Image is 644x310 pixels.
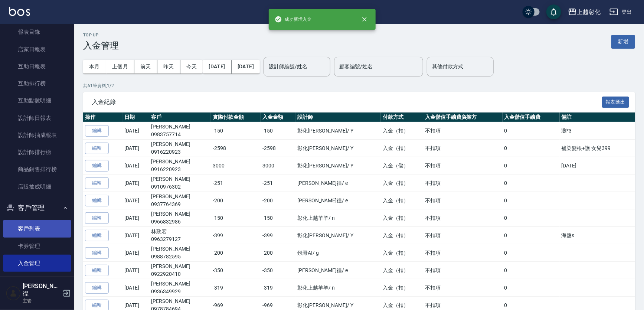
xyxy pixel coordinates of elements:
td: 補染髮根+護 女兒399 [560,140,635,157]
a: 客戶列表 [3,220,71,237]
td: [DATE] [122,192,149,209]
td: 3000 [261,157,295,174]
td: 不扣項 [423,122,503,140]
td: 入金（扣） [381,209,423,227]
button: 編輯 [85,177,109,189]
td: [DATE] [122,227,149,244]
td: [PERSON_NAME]徨 / e [295,192,381,209]
td: 不扣項 [423,174,503,192]
td: 0 [503,192,560,209]
th: 設計師 [295,112,381,122]
td: [PERSON_NAME] [149,157,211,174]
p: 0966832986 [151,218,209,226]
p: 0937764369 [151,200,209,208]
td: 0 [503,227,560,244]
a: 互助點數明細 [3,92,71,109]
a: 設計師日報表 [3,110,71,127]
a: 設計師抽成報表 [3,127,71,144]
td: -200 [261,192,295,209]
p: 0916220923 [151,148,209,156]
p: 0988782595 [151,253,209,261]
span: 成功新增入金 [275,16,312,23]
td: 入金（扣） [381,244,423,262]
a: 店販抽成明細 [3,178,71,195]
a: 商品銷售排行榜 [3,161,71,178]
p: 0916220923 [151,166,209,173]
p: 0922920410 [151,270,209,278]
td: -319 [261,279,295,297]
td: -150 [211,122,261,140]
td: -350 [261,262,295,279]
td: [PERSON_NAME] [149,192,211,209]
td: -2598 [261,140,295,157]
td: 0 [503,174,560,192]
td: 入金（扣） [381,192,423,209]
td: [DATE] [122,244,149,262]
p: 0963279127 [151,235,209,243]
td: 入金（扣） [381,279,423,297]
td: [PERSON_NAME] [149,174,211,192]
td: 0 [503,244,560,262]
td: 彰化[PERSON_NAME] / Y [295,157,381,174]
td: 不扣項 [423,209,503,227]
button: 編輯 [85,195,109,206]
button: 編輯 [85,212,109,224]
button: save [546,4,561,19]
td: -319 [211,279,261,297]
td: -200 [261,244,295,262]
th: 入金儲值手續費負擔方 [423,112,503,122]
th: 入金儲值手續費 [503,112,560,122]
p: 0983757714 [151,131,209,138]
td: 0 [503,157,560,174]
p: 0910976302 [151,183,209,191]
td: -150 [261,122,295,140]
th: 付款方式 [381,112,423,122]
td: [PERSON_NAME] [149,279,211,297]
td: -200 [211,192,261,209]
td: -2598 [211,140,261,157]
th: 日期 [122,112,149,122]
td: 0 [503,209,560,227]
td: 海鹽s [560,227,635,244]
button: 客戶管理 [3,198,71,218]
td: -150 [261,209,295,227]
td: -200 [211,244,261,262]
td: [DATE] [560,157,635,174]
button: 報表匯出 [602,97,630,108]
td: 0 [503,279,560,297]
td: 不扣項 [423,244,503,262]
td: 彰化上越羊羊 / n [295,279,381,297]
td: 入金（儲） [381,157,423,174]
button: 編輯 [85,282,109,294]
td: [PERSON_NAME] [149,140,211,157]
td: -350 [211,262,261,279]
h5: [PERSON_NAME]徨 [23,283,61,297]
button: 前天 [134,60,157,74]
td: 入金（扣） [381,262,423,279]
td: [PERSON_NAME] [149,122,211,140]
th: 實際付款金額 [211,112,261,122]
button: close [356,11,373,27]
td: -251 [261,174,295,192]
td: [DATE] [122,209,149,227]
td: 0 [503,122,560,140]
a: 互助排行榜 [3,75,71,92]
td: 不扣項 [423,157,503,174]
td: 入金（扣） [381,227,423,244]
td: -150 [211,209,261,227]
td: 彰化[PERSON_NAME] / Y [295,227,381,244]
h2: Top Up [83,33,119,37]
button: 上越彰化 [565,4,604,20]
button: 員工及薪資 [3,275,71,294]
td: [DATE] [122,157,149,174]
td: [DATE] [122,122,149,140]
td: [PERSON_NAME] [149,244,211,262]
td: 0 [503,262,560,279]
th: 入金金額 [261,112,295,122]
a: 店家日報表 [3,41,71,58]
p: 0936349929 [151,288,209,296]
a: 設計師排行榜 [3,144,71,161]
button: 編輯 [85,143,109,154]
td: 入金（扣） [381,174,423,192]
button: 編輯 [85,247,109,259]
